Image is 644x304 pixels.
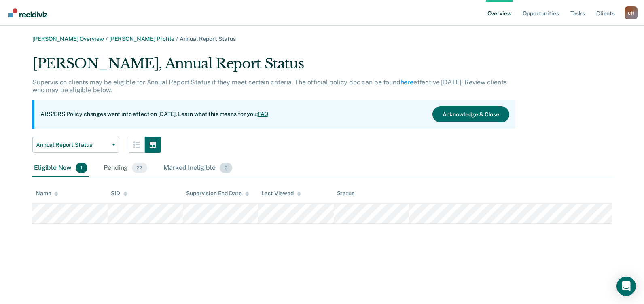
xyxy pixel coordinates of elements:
div: Marked Ineligible0 [162,159,234,177]
span: 0 [220,163,232,173]
button: Acknowledge & Close [432,106,509,122]
div: Status [337,190,354,197]
button: Profile dropdown button [625,6,638,19]
span: Annual Report Status [180,36,236,42]
button: Annual Report Status [32,137,119,153]
div: Last Viewed [261,190,301,197]
img: Recidiviz [8,8,47,17]
div: Name [36,190,58,197]
div: C N [625,6,638,19]
div: [PERSON_NAME], Annual Report Status [32,55,515,78]
span: Annual Report Status [36,141,109,148]
div: Supervision End Date [186,190,249,197]
span: 1 [76,163,87,173]
a: [PERSON_NAME] Overview [32,36,104,42]
a: here [400,78,413,86]
span: / [104,36,109,42]
a: FAQ [258,111,269,117]
a: [PERSON_NAME] Profile [109,36,174,42]
div: Eligible Now1 [32,159,89,177]
span: 22 [132,163,147,173]
div: Pending22 [102,159,149,177]
div: Open Intercom Messenger [616,277,636,296]
p: Supervision clients may be eligible for Annual Report Status if they meet certain criteria. The o... [32,78,507,94]
span: / [174,36,180,42]
p: ARS/ERS Policy changes went into effect on [DATE]. Learn what this means for you: [40,110,269,118]
div: SID [111,190,127,197]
